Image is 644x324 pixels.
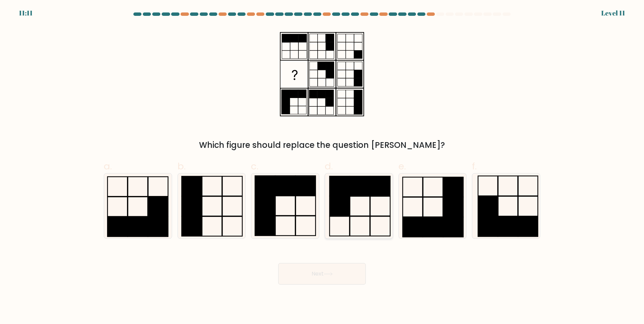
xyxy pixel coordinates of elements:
[178,160,186,173] span: b.
[472,160,477,173] span: f.
[278,263,366,285] button: Next
[398,160,406,173] span: e.
[108,139,536,151] div: Which figure should replace the question [PERSON_NAME]?
[251,160,258,173] span: c.
[601,8,625,18] div: Level 11
[19,8,33,18] div: 11:11
[104,160,112,173] span: a.
[325,160,333,173] span: d.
